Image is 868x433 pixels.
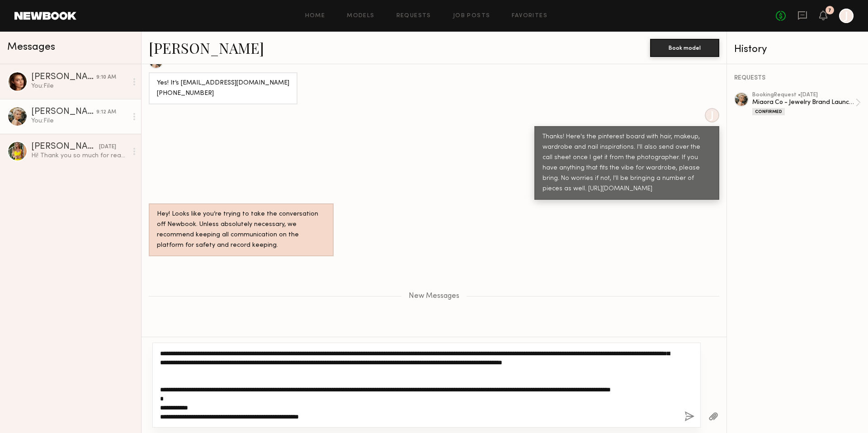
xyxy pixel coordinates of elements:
[31,108,96,117] div: [PERSON_NAME]
[734,75,861,81] div: REQUESTS
[96,108,116,117] div: 9:12 AM
[157,209,325,251] div: Hey! Looks like you’re trying to take the conversation off Newbook. Unless absolutely necessary, ...
[31,82,127,90] div: You: File
[734,44,861,55] div: History
[96,73,116,82] div: 9:10 AM
[650,39,719,57] button: Book model
[650,43,719,51] a: Book model
[752,92,861,115] a: bookingRequest •[DATE]Miaora Co - Jewelry Brand Launch ShootConfirmed
[752,92,855,98] div: booking Request • [DATE]
[157,78,289,99] div: Yes! It’s [EMAIL_ADDRESS][DOMAIN_NAME] [PHONE_NUMBER]
[31,142,99,151] div: [PERSON_NAME]
[512,13,547,19] a: Favorites
[347,13,374,19] a: Models
[453,13,491,19] a: Job Posts
[396,13,431,19] a: Requests
[409,292,459,300] span: New Messages
[305,13,325,19] a: Home
[7,42,55,52] span: Messages
[31,117,127,125] div: You: File
[752,108,785,115] div: Confirmed
[149,38,264,57] a: [PERSON_NAME]
[31,73,96,82] div: [PERSON_NAME]
[99,143,116,151] div: [DATE]
[31,151,127,160] div: Hi! Thank you so much for reaching out! I’m very interested in working with you, but I’m working ...
[839,9,854,23] a: J
[828,8,831,13] div: 7
[752,98,855,107] div: Miaora Co - Jewelry Brand Launch Shoot
[542,132,711,194] div: Thanks! Here's the pinterest board with hair, makeup, wardrobe and nail inspirations. I'll also s...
